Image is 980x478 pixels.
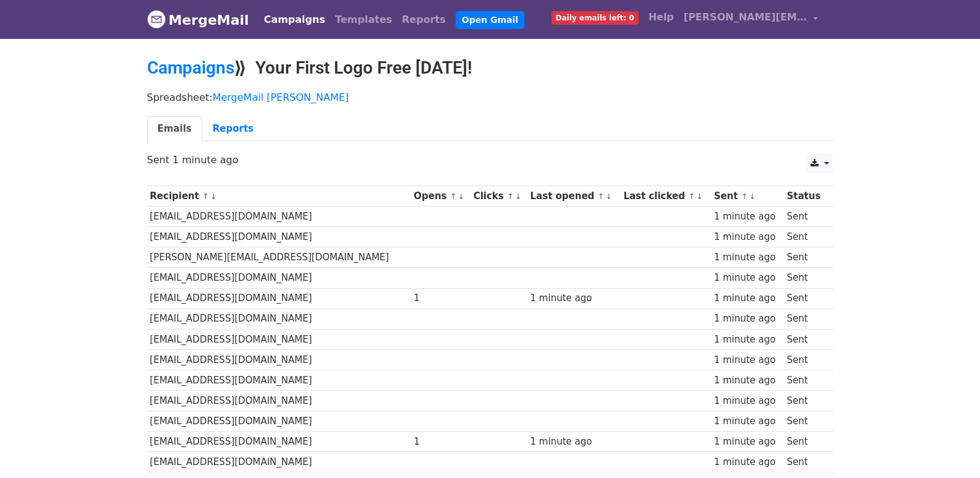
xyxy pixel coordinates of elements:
div: 1 [414,435,467,449]
a: ↓ [458,192,464,201]
a: Templates [330,7,397,32]
a: ↑ [598,192,605,201]
td: [EMAIL_ADDRESS][DOMAIN_NAME] [147,411,411,432]
a: ↑ [507,192,514,201]
td: [EMAIL_ADDRESS][DOMAIN_NAME] [147,288,411,309]
td: Sent [784,247,827,268]
th: Last opened [527,186,621,207]
td: [EMAIL_ADDRESS][DOMAIN_NAME] [147,227,411,247]
th: Clicks [471,186,527,207]
a: [PERSON_NAME][EMAIL_ADDRESS][DOMAIN_NAME] [679,5,824,34]
th: Last clicked [621,186,711,207]
a: MergeMail [PERSON_NAME] [213,92,349,103]
a: Daily emails left: 0 [547,5,644,30]
a: ↑ [688,192,695,201]
div: 1 minute ago [714,210,781,224]
div: 1 minute ago [714,230,781,244]
img: MergeMail logo [147,10,166,28]
td: [EMAIL_ADDRESS][DOMAIN_NAME] [147,268,411,288]
td: Sent [784,288,827,309]
td: [EMAIL_ADDRESS][DOMAIN_NAME] [147,391,411,411]
div: 1 minute ago [714,312,781,326]
a: Campaigns [259,7,330,32]
div: 1 minute ago [714,455,781,469]
h2: ⟫ Your First Logo Free [DATE]! [147,58,833,79]
div: 1 minute ago [714,271,781,285]
p: Spreadsheet: [147,91,833,104]
iframe: Chat Widget [918,419,980,478]
a: ↓ [605,192,612,201]
th: Status [784,186,827,207]
a: ↓ [515,192,522,201]
td: Sent [784,452,827,472]
a: ↓ [696,192,703,201]
span: Daily emails left: 0 [552,11,639,25]
td: Sent [784,227,827,247]
div: 1 minute ago [714,353,781,367]
th: Opens [411,186,470,207]
a: Help [644,5,679,30]
th: Sent [711,186,784,207]
div: 1 minute ago [530,291,618,305]
div: 1 minute ago [714,250,781,265]
a: ↓ [749,192,756,201]
div: 1 minute ago [714,333,781,347]
td: Sent [784,329,827,349]
a: MergeMail [147,7,249,33]
td: [EMAIL_ADDRESS][DOMAIN_NAME] [147,309,411,329]
div: 1 minute ago [714,414,781,429]
td: Sent [784,207,827,227]
td: [PERSON_NAME][EMAIL_ADDRESS][DOMAIN_NAME] [147,247,411,268]
a: Reports [397,7,451,32]
a: Emails [147,116,202,142]
td: Sent [784,349,827,370]
td: Sent [784,411,827,432]
a: Open Gmail [456,11,524,29]
td: Sent [784,309,827,329]
div: 1 [414,291,467,305]
td: [EMAIL_ADDRESS][DOMAIN_NAME] [147,349,411,370]
a: Campaigns [147,58,234,78]
th: Recipient [147,186,411,207]
td: Sent [784,391,827,411]
a: ↑ [741,192,748,201]
span: [PERSON_NAME][EMAIL_ADDRESS][DOMAIN_NAME] [684,10,807,25]
td: [EMAIL_ADDRESS][DOMAIN_NAME] [147,452,411,472]
a: ↑ [450,192,457,201]
div: 1 minute ago [530,435,618,449]
p: Sent 1 minute ago [147,153,833,166]
div: 1 minute ago [714,373,781,388]
td: Sent [784,268,827,288]
div: 1 minute ago [714,291,781,305]
td: Sent [784,370,827,390]
td: [EMAIL_ADDRESS][DOMAIN_NAME] [147,432,411,452]
td: [EMAIL_ADDRESS][DOMAIN_NAME] [147,370,411,390]
a: Reports [202,116,264,142]
td: Sent [784,432,827,452]
td: [EMAIL_ADDRESS][DOMAIN_NAME] [147,329,411,349]
a: ↓ [210,192,217,201]
td: [EMAIL_ADDRESS][DOMAIN_NAME] [147,207,411,227]
a: ↑ [202,192,209,201]
div: 1 minute ago [714,394,781,408]
div: 1 minute ago [714,435,781,449]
